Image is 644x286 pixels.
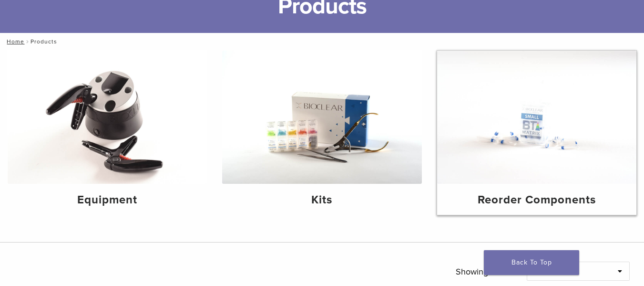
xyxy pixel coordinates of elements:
img: Reorder Components [437,51,636,184]
p: Showing results [456,262,512,282]
a: Reorder Components [437,51,636,215]
h4: Equipment [15,191,199,209]
span: / [24,39,31,44]
img: Kits [222,51,421,184]
a: Back To Top [484,250,579,275]
h4: Reorder Components [445,191,629,209]
a: Home [4,38,24,45]
h4: Kits [230,191,414,209]
img: Equipment [8,51,207,184]
a: Kits [222,51,421,215]
a: Equipment [8,51,207,215]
